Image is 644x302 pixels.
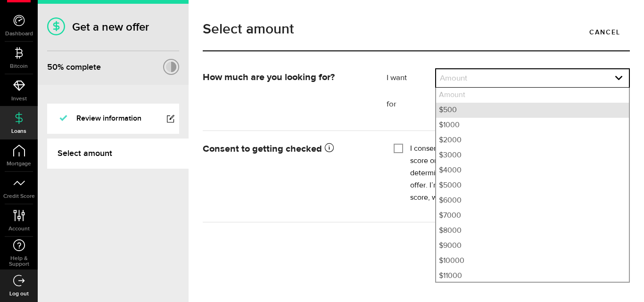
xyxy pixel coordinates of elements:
input: I consent to Mogo using my personal information to get a credit score or report from a credit rep... [394,143,403,152]
span: 50 [47,62,58,72]
a: Cancel [580,22,630,42]
li: $9000 [436,238,629,253]
label: I want [387,73,435,84]
li: $4000 [436,163,629,178]
div: % complete [47,59,101,76]
label: for [387,99,435,110]
a: expand select [436,69,629,87]
li: $10000 [436,253,629,269]
h1: Select amount [203,22,630,36]
li: $500 [436,103,629,118]
strong: Consent to getting checked [203,144,334,154]
li: $11000 [436,269,629,284]
li: $7000 [436,208,629,223]
button: Open LiveChat chat widget [8,4,36,32]
li: $3000 [436,148,629,163]
li: $1000 [436,118,629,133]
li: Amount [436,88,629,103]
li: $8000 [436,223,629,238]
a: Select amount [47,139,189,169]
strong: How much are you looking for? [203,73,335,82]
li: $5000 [436,178,629,193]
a: Review information [47,104,179,134]
li: $2000 [436,133,629,148]
label: I consent to Mogo using my personal information to get a credit score or report from a credit rep... [410,143,623,204]
li: $6000 [436,193,629,208]
h1: Get a new offer [47,20,179,34]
